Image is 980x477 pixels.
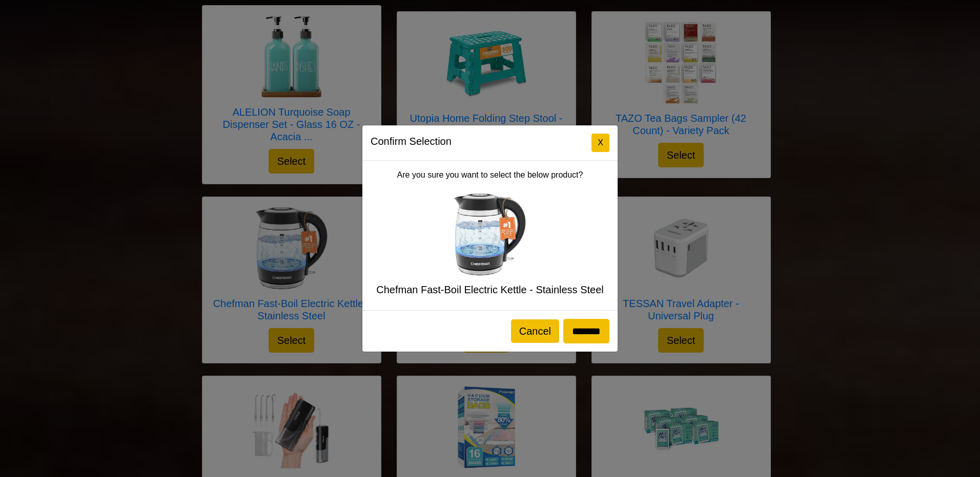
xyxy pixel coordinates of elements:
img: Chefman Fast-Boil Electric Kettle - Stainless Steel [449,193,531,275]
h5: Chefman Fast-Boil Electric Kettle - Stainless Steel [371,284,609,296]
div: Are you sure you want to select the below product? [362,161,618,310]
button: Close [591,134,609,152]
button: Cancel [511,319,559,343]
h5: Confirm Selection [371,134,452,149]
